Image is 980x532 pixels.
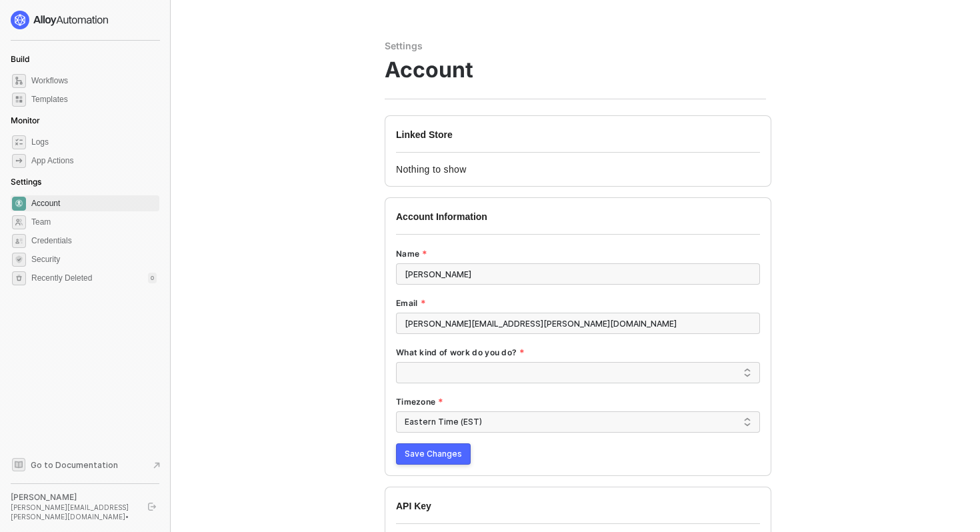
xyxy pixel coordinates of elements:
span: Settings [11,177,41,187]
span: Build [11,54,29,64]
div: App Actions [31,155,73,167]
span: icon-logs [12,135,26,149]
span: document-arrow [150,459,163,472]
div: Linked Store [396,128,760,152]
span: Eastern Time (EST) [405,412,751,432]
div: API Key [396,499,760,523]
span: documentation [12,458,25,471]
a: logo [11,11,159,29]
input: Email [396,313,760,334]
span: Logs [31,134,157,150]
span: Monitor [11,115,40,125]
span: Recently Deleted [31,273,92,284]
div: Account Information [396,210,760,234]
span: Save Changes [405,449,462,459]
button: Save Changes [396,443,471,465]
span: logout [148,503,156,511]
span: icon-app-actions [12,154,26,168]
img: logo [11,11,109,29]
span: credentials [12,234,26,248]
div: [PERSON_NAME][EMAIL_ADDRESS][PERSON_NAME][DOMAIN_NAME] • [11,503,136,521]
span: Credentials [31,233,157,249]
label: Timezone [396,397,444,407]
span: dashboard [12,74,26,88]
span: settings [12,271,26,285]
span: Security [31,251,157,267]
div: 0 [148,273,157,283]
label: Email [396,298,426,309]
span: Account [31,195,157,211]
a: Knowledge Base [11,457,160,473]
span: Workflows [31,73,157,89]
span: marketplace [12,93,26,107]
div: Settings [385,40,766,52]
p: Nothing to show [396,164,760,175]
span: settings [12,197,26,211]
span: Team [31,214,157,230]
span: team [12,215,26,229]
span: security [12,253,26,267]
div: [PERSON_NAME] [11,492,136,503]
input: Name [396,263,760,285]
label: What kind of work do you do? [396,347,525,358]
span: Templates [31,91,157,107]
span: Go to Documentation [31,459,118,471]
label: Name [396,249,428,259]
span: Account [385,57,473,83]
